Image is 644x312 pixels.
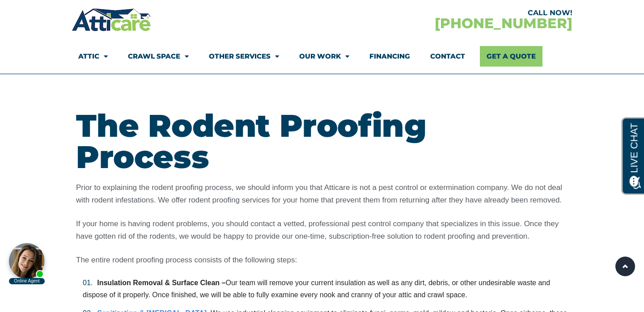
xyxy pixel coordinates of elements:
p: Prior to explaining the rodent proofing process, we should inform you that Atticare is not a pest... [76,181,568,207]
a: Get A Quote [480,46,542,67]
a: Contact [430,46,465,67]
span: Opens a chat window [22,7,72,18]
p: The entire rodent proofing process consists of the following steps: [76,254,568,266]
p: If your home is having rodent problems, you should contact a vetted, professional pest control co... [76,218,568,243]
a: Other Services [209,46,279,67]
a: Attic [78,46,108,67]
iframe: Chat Invitation [4,240,49,285]
a: Crawl Space [128,46,189,67]
li: Our team will remove your current insulation as well as any dirt, debris, or other undesirable wa... [83,277,568,301]
a: Financing [369,46,410,67]
h2: The Rodent Proofing Process [76,110,568,173]
strong: Insulation Removal & Surface Clean – [97,279,225,287]
div: CALL NOW! [322,9,572,17]
nav: Menu [78,46,566,67]
a: Our Work [299,46,349,67]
